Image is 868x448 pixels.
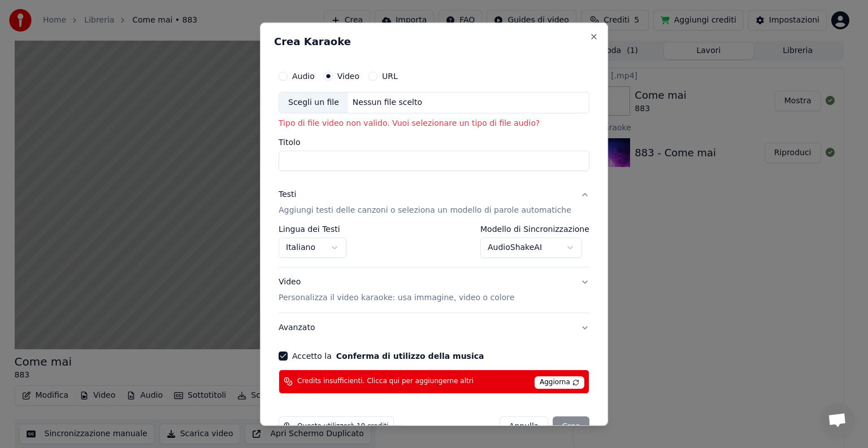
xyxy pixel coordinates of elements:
h2: Crea Karaoke [274,37,594,47]
div: Video [279,276,514,304]
label: URL [382,72,398,80]
label: Video [337,72,359,80]
div: Scegli un file [279,93,348,113]
div: Nessun file scelto [348,97,427,108]
p: Tipo di file video non valido. Vuoi selezionare un tipo di file audio? [279,118,589,129]
label: Titolo [279,138,589,146]
label: Accetto la [292,352,484,360]
label: Audio [292,72,315,80]
span: Questo utilizzerà 10 crediti [297,422,389,431]
label: Modello di Sincronizzazione [480,225,589,233]
div: TestiAggiungi testi delle canzoni o seleziona un modello di parole automatiche [279,225,589,267]
button: Annulla [500,416,549,437]
button: Accetto la [336,352,484,360]
span: Credits insufficienti. Clicca qui per aggiungerne altri [297,377,474,386]
p: Personalizza il video karaoke: usa immagine, video o colore [279,292,514,304]
button: TestiAggiungi testi delle canzoni o seleziona un modello di parole automatiche [279,180,589,225]
div: Testi [279,189,296,200]
button: Avanzato [279,313,589,342]
label: Lingua dei Testi [279,225,346,233]
span: Aggiorna [535,376,584,389]
p: Aggiungi testi delle canzoni o seleziona un modello di parole automatiche [279,205,571,216]
button: VideoPersonalizza il video karaoke: usa immagine, video o colore [279,267,589,313]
